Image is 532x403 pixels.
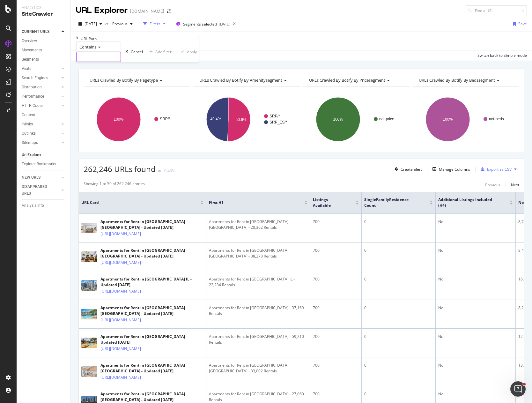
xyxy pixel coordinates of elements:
[22,183,60,197] a: DISAPPEARED URLS
[81,366,97,377] img: main image
[81,338,97,348] img: main image
[270,120,287,124] text: SRP_ES/*
[176,49,199,55] button: Apply
[401,167,422,172] div: Create alert
[511,181,519,189] button: Next
[22,65,31,72] div: Visits
[22,84,42,91] div: Distribution
[145,49,174,55] button: Add filter
[84,92,190,147] svg: A chart.
[22,28,49,35] div: CURRENT URLS
[308,75,404,85] h4: URLs Crawled By Botify By pricesegment
[210,117,221,121] text: 49.4%
[443,117,453,122] text: 100%
[100,305,203,317] div: Apartments for Rent in [GEOGRAPHIC_DATA] [GEOGRAPHIC_DATA] - Updated [DATE]
[303,92,410,147] div: A chart.
[198,75,294,85] h4: URLs Crawled By Botify By amenitysegment
[219,21,230,27] div: [DATE]
[209,334,307,345] div: Apartments for Rent in [GEOGRAPHIC_DATA] - 59,210 Rentals
[487,167,512,172] div: Export as CSV
[209,200,295,205] span: First H1
[313,248,359,253] div: 700
[22,202,66,209] a: Analysis Info
[22,47,66,54] a: Movements
[22,121,60,128] a: Inlinks
[333,117,343,122] text: 100%
[417,75,514,85] h4: URLs Crawled By Botify By bedssegment
[155,49,172,55] div: Add filter
[313,197,346,208] span: Listings Available
[392,164,422,174] button: Create alert
[438,219,513,225] div: No
[438,391,513,397] div: No
[22,11,65,18] div: SiteCrawler
[430,165,470,173] button: Manage Columns
[22,183,54,197] div: DISAPPEARED URLS
[438,197,500,208] span: Additional Listings included (H4)
[187,49,197,55] div: Apply
[79,44,96,50] span: Contains
[105,21,110,26] span: vs
[236,117,247,122] text: 50.6%
[100,219,203,230] div: Apartments for Rent in [GEOGRAPHIC_DATA] [GEOGRAPHIC_DATA] - Updated [DATE]
[309,77,385,83] span: URLs Crawled By Botify By pricesegment
[22,75,60,81] a: Search Engines
[364,305,433,311] div: 0
[100,362,203,374] div: Apartments for Rent in [GEOGRAPHIC_DATA] [GEOGRAPHIC_DATA] - Updated [DATE]
[364,276,433,282] div: 0
[100,346,141,352] a: [URL][DOMAIN_NAME]
[22,102,43,109] div: HTTP Codes
[100,374,141,381] a: [URL][DOMAIN_NAME]
[22,28,60,35] a: CURRENT URLS
[478,164,512,174] button: Export as CSV
[167,9,171,13] div: arrow-right-arrow-left
[85,21,97,26] span: 2025 Aug. 15th
[193,92,300,147] svg: A chart.
[131,49,143,55] div: Cancel
[150,21,160,26] div: Filters
[199,77,282,83] span: URLs Crawled By Botify By amenitysegment
[313,276,359,282] div: 700
[110,21,128,26] span: Previous
[438,362,513,368] div: No
[100,391,203,403] div: Apartments for Rent in [GEOGRAPHIC_DATA] [GEOGRAPHIC_DATA] - Updated [DATE]
[22,202,44,209] div: Analysis Info
[466,5,527,16] input: Find a URL
[110,19,135,29] button: Previous
[475,50,527,61] button: Switch back to Simple mode
[174,19,230,29] button: Segments selected[DATE]
[22,152,66,158] a: Url Explorer
[158,170,161,172] img: Equal
[413,92,519,147] svg: A chart.
[100,259,141,266] a: [URL][DOMAIN_NAME]
[81,251,97,262] img: main image
[22,84,60,91] a: Distribution
[209,276,307,288] div: Apartments for Rent in [GEOGRAPHIC_DATA] IL - 22,234 Rentals
[477,53,527,58] div: Switch back to Simple mode
[84,181,145,189] div: Showing 1 to 50 of 262,246 entries
[22,139,38,146] div: Sitemaps
[100,317,141,323] a: [URL][DOMAIN_NAME]
[100,231,141,237] a: [URL][DOMAIN_NAME]
[364,197,420,208] span: SingleFamilyResidence Count
[438,334,513,340] div: No
[100,334,203,345] div: Apartments for Rent in [GEOGRAPHIC_DATA] - Updated [DATE]
[313,305,359,311] div: 700
[114,117,124,122] text: 100%
[22,174,41,181] div: NEW URLS
[22,139,60,146] a: Sitemaps
[22,112,66,118] a: Content
[22,112,35,118] div: Content
[141,19,168,29] button: Filters
[438,305,513,311] div: No
[485,181,500,189] button: Previous
[419,77,495,83] span: URLs Crawled By Botify By bedssegment
[22,121,33,128] div: Inlinks
[100,248,203,259] div: Apartments for Rent in [GEOGRAPHIC_DATA] [GEOGRAPHIC_DATA] - Updated [DATE]
[121,41,145,62] button: Cancel
[100,276,203,288] div: Apartments for Rent in [GEOGRAPHIC_DATA] IL - Updated [DATE]
[22,93,60,100] a: Performance
[485,182,500,188] div: Previous
[270,114,280,118] text: SRP/*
